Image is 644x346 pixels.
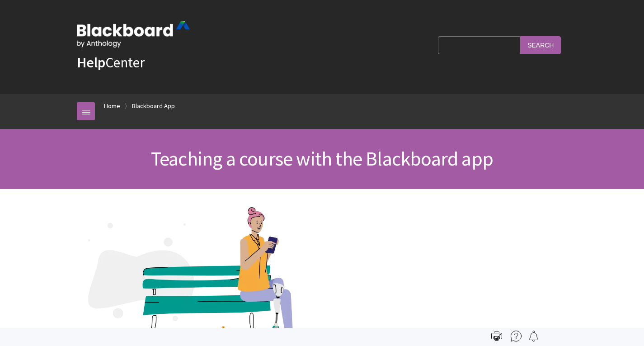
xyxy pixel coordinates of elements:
[528,331,539,341] img: Follow this page
[77,21,190,47] img: Blackboard by Anthology
[104,100,120,112] a: Home
[491,331,502,341] img: Print
[77,53,105,71] strong: Help
[520,36,561,54] input: Search
[511,331,522,341] img: More help
[151,146,493,171] span: Teaching a course with the Blackboard app
[77,53,145,71] a: HelpCenter
[132,100,175,112] a: Blackboard App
